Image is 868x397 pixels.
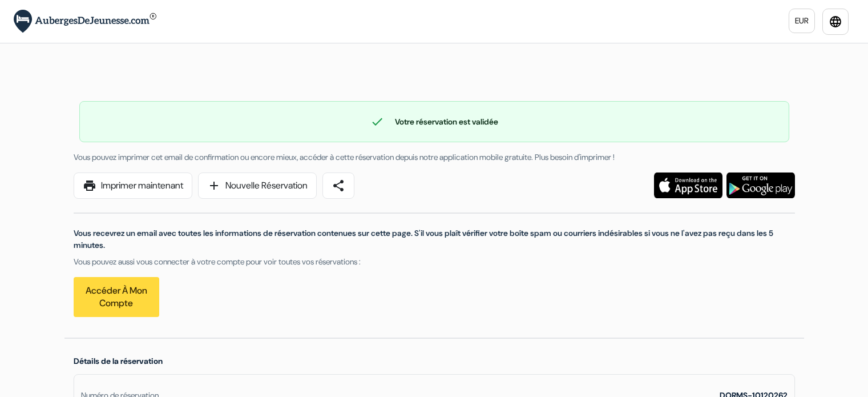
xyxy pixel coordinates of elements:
[74,356,163,366] span: Détails de la réservation
[14,10,156,33] img: AubergesDeJeunesse.com
[726,173,795,198] img: Téléchargez l'application gratuite
[654,173,722,198] img: Téléchargez l'application gratuite
[370,115,384,129] span: check
[198,173,317,199] a: addNouvelle Réservation
[74,277,159,317] a: Accéder à mon compte
[332,179,345,193] span: share
[74,227,795,251] p: Vous recevrez un email avec toutes les informations de réservation contenues sur cette page. S'il...
[322,173,354,199] a: share
[74,256,795,268] p: Vous pouvez aussi vous connecter à votre compte pour voir toutes vos réservations :
[74,152,615,162] span: Vous pouvez imprimer cet email de confirmation ou encore mieux, accéder à cette réservation depui...
[80,115,789,129] div: Votre réservation est validée
[83,179,96,193] span: print
[207,179,221,193] span: add
[74,173,192,199] a: printImprimer maintenant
